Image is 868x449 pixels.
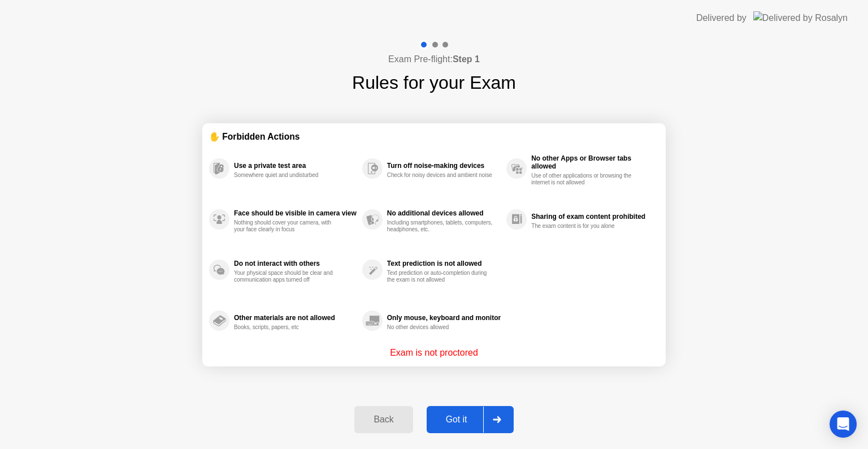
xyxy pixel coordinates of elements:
div: Check for noisy devices and ambient noise [387,172,494,179]
div: Text prediction or auto-completion during the exam is not allowed [387,270,494,283]
div: Sharing of exam content prohibited [531,213,653,221]
div: ✋ Forbidden Actions [209,130,659,143]
div: Your physical space should be clear and communication apps turned off [234,270,341,283]
div: Somewhere quiet and undisturbed [234,172,341,179]
h1: Rules for your Exam [352,69,516,96]
div: Only mouse, keyboard and monitor [387,314,501,322]
button: Back [354,406,413,433]
div: Use a private test area [234,162,357,170]
div: Including smartphones, tablets, computers, headphones, etc. [387,219,494,233]
div: No other devices allowed [387,324,494,331]
img: Delivered by Rosalyn [753,11,848,24]
h4: Exam Pre-flight: [388,53,480,66]
div: Delivered by [696,11,747,25]
div: Turn off noise-making devices [387,162,501,170]
button: Got it [427,406,514,433]
div: Got it [430,415,483,425]
div: Open Intercom Messenger [830,411,857,438]
p: Exam is not proctored [390,346,478,360]
div: Back [358,415,409,425]
b: Step 1 [453,54,480,64]
div: No other Apps or Browser tabs allowed [531,154,653,170]
div: Face should be visible in camera view [234,209,357,217]
div: Other materials are not allowed [234,314,357,322]
div: Text prediction is not allowed [387,260,501,267]
div: Do not interact with others [234,260,357,267]
div: No additional devices allowed [387,209,501,217]
div: The exam content is for you alone [531,223,638,230]
div: Nothing should cover your camera, with your face clearly in focus [234,219,341,233]
div: Use of other applications or browsing the internet is not allowed [531,172,638,186]
div: Books, scripts, papers, etc [234,324,341,331]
